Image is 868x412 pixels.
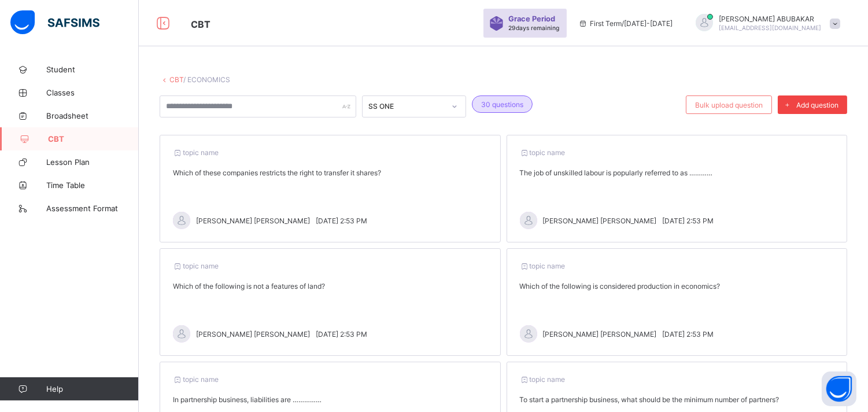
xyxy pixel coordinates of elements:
span: Lesson Plan [46,157,139,167]
span: Classes [46,88,139,97]
span: topic name [520,375,566,384]
span: topic name [173,148,219,157]
span: topic name [173,375,219,384]
span: Broadsheet [46,111,139,120]
div: In partnership business, liabilities are …………… [173,395,487,404]
span: [DATE] 2:53 PM [316,330,367,339]
div: ADAMABUBAKAR [684,14,846,33]
span: session/term information [578,19,673,28]
img: sticker-purple.71386a28dfed39d6af7621340158ba97.svg [489,16,504,31]
span: 30 questions [481,100,523,109]
span: Assessment Format [46,204,139,213]
span: [PERSON_NAME] [PERSON_NAME] [543,216,657,225]
div: The job of unskilled labour is popularly referred to as ………… [520,168,834,177]
span: topic name [520,148,566,157]
a: CBT [169,75,183,84]
span: Time Table [46,181,139,190]
span: [EMAIL_ADDRESS][DOMAIN_NAME] [719,24,821,31]
span: [DATE] 2:53 PM [663,330,714,339]
span: Add question [796,101,839,109]
span: Bulk upload question [695,101,763,109]
span: [DATE] 2:53 PM [663,216,714,225]
span: 29 days remaining [508,24,559,31]
span: [DATE] 2:53 PM [316,216,367,225]
span: topic name [520,262,566,270]
span: Grace Period [508,14,555,23]
button: Open asap [822,371,856,406]
span: CBT [191,19,210,30]
span: / ECONOMICS [183,75,230,84]
span: Student [46,65,139,74]
span: CBT [48,134,139,144]
span: [PERSON_NAME] [PERSON_NAME] [196,216,310,225]
div: Which of these companies restricts the right to transfer it shares? [173,168,487,177]
img: safsims [10,10,99,35]
div: Which of the following is considered production in economics? [520,282,834,290]
span: [PERSON_NAME] ABUBAKAR [719,14,821,23]
span: [PERSON_NAME] [PERSON_NAME] [196,330,310,339]
div: Which of the following is not a features of land? [173,282,487,290]
span: [PERSON_NAME] [PERSON_NAME] [543,330,657,339]
span: topic name [173,262,219,270]
span: Help [46,384,138,393]
div: SS ONE [368,102,445,111]
div: To start a partnership business, what should be the minimum number of partners? [520,395,834,404]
